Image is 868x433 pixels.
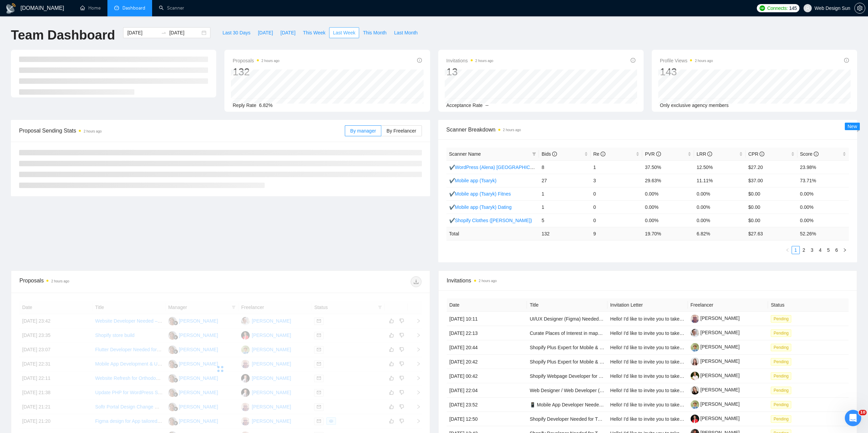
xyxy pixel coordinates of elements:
[691,415,699,423] img: c1gYzaiHUxzr9pyMKNIHxZ8zNyqQY9LeMr9TiodOxNT0d-ipwb5dqWQRi3NaJcazU8
[771,402,794,407] a: Pending
[527,298,607,312] th: Title
[485,103,488,108] span: --
[760,152,764,156] span: info-circle
[746,187,797,200] td: $0.00
[222,29,250,36] span: Last 30 Days
[833,246,841,254] li: 6
[479,279,497,283] time: 2 hours ago
[792,246,800,254] li: 1
[447,298,527,312] th: Date
[303,29,325,36] span: This Week
[530,373,647,379] a: Shopify Webpage Developer for Product Customization
[258,29,273,36] span: [DATE]
[841,246,849,254] button: right
[688,298,768,312] th: Freelancer
[645,151,661,157] span: PVR
[800,246,808,254] li: 2
[363,29,386,36] span: This Month
[691,358,740,364] a: [PERSON_NAME]
[233,57,279,65] span: Proposals
[691,373,740,378] a: [PERSON_NAME]
[771,416,794,421] a: Pending
[447,276,849,285] span: Invitations
[691,400,699,409] img: c1QZtMGNk9pUEPPcu-m3qPvaiJIVSA8uDcVdZgirdPYDHaMJjzT6cVSZcSZP9q39Fy
[691,343,699,352] img: c1QZtMGNk9pUEPPcu-m3qPvaiJIVSA8uDcVdZgirdPYDHaMJjzT6cVSZcSZP9q39Fy
[746,214,797,227] td: $0.00
[771,387,794,393] a: Pending
[694,174,746,187] td: 11.11%
[797,174,849,187] td: 73.71%
[254,27,277,38] button: [DATE]
[233,65,279,78] div: 132
[280,29,295,36] span: [DATE]
[642,187,694,200] td: 0.00%
[824,246,833,254] li: 5
[771,359,794,364] a: Pending
[746,200,797,214] td: $0.00
[19,126,345,135] span: Proposal Sending Stats
[859,410,867,415] span: 10
[539,160,591,174] td: 8
[691,330,740,335] a: [PERSON_NAME]
[771,344,791,351] span: Pending
[527,340,607,355] td: Shopify Plus Expert for Mobile & Checkout Optimization (SEO + CRO Focus)
[5,3,16,14] img: logo
[825,246,832,254] a: 5
[527,312,607,326] td: UI/UX Designer (Figma) Needed for Cybersecurity Dashboard Development
[591,160,643,174] td: 1
[694,227,746,240] td: 6.82 %
[350,128,376,134] span: By manager
[447,412,527,426] td: [DATE] 12:50
[691,401,740,407] a: [PERSON_NAME]
[446,57,494,65] span: Invitations
[845,410,861,426] iframe: Intercom live chat
[833,246,840,254] a: 6
[539,227,591,240] td: 132
[530,330,626,336] a: Curate Places of Interest in mapping services
[767,4,788,12] span: Connects:
[539,187,591,200] td: 1
[277,27,299,38] button: [DATE]
[530,388,690,393] a: Web Designer / Web Developer (WordPress, Kadence, Greenshift Blocks...)
[552,152,557,156] span: info-circle
[797,214,849,227] td: 0.00%
[527,369,607,383] td: Shopify Webpage Developer for Product Customization
[591,200,643,214] td: 0
[161,30,166,35] span: swap-right
[527,398,607,412] td: 📱 Mobile App Developer Needed – Build Paid Subscription App (iOS + Android)
[262,59,280,63] time: 2 hours ago
[530,416,624,422] a: Shopify Developer Needed for Two Websites
[771,330,794,336] a: Pending
[642,227,694,240] td: 19.70 %
[591,214,643,227] td: 0
[449,151,481,157] span: Scanner Name
[748,151,764,157] span: CPR
[816,246,824,254] a: 4
[447,398,527,412] td: [DATE] 23:52
[593,151,606,157] span: Re
[642,214,694,227] td: 0.00%
[691,357,699,366] img: c1rlM94zDiz4umbxy82VIoyh5gfdYSfjqZlQ5k6nxFCVSoeVjJM9O3ib3Vp8ivm6kD
[539,200,591,214] td: 1
[808,246,816,254] li: 3
[233,103,256,108] span: Reply Rate
[691,344,740,350] a: [PERSON_NAME]
[446,125,849,134] span: Scanner Breakdown
[814,152,819,156] span: info-circle
[607,298,688,312] th: Invitation Letter
[771,316,794,321] a: Pending
[854,3,865,14] button: setting
[446,103,483,108] span: Acceptance Rate
[789,4,797,12] span: 145
[660,65,713,78] div: 143
[449,218,532,223] a: ✔Shopify Clothes ([PERSON_NAME])
[746,160,797,174] td: $27.20
[844,58,849,63] span: info-circle
[631,58,635,63] span: info-circle
[694,200,746,214] td: 0.00%
[531,149,538,159] span: filter
[854,5,865,11] a: setting
[691,315,740,321] a: [PERSON_NAME]
[792,246,799,254] a: 1
[446,227,539,240] td: Total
